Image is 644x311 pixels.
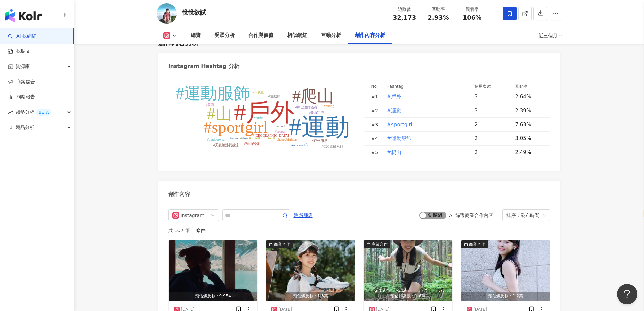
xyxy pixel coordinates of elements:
[364,240,453,301] img: post-image
[8,94,35,101] a: 洞察報告
[214,31,235,40] div: 受眾分析
[617,284,637,304] iframe: Help Scout Beacon - Open
[510,90,550,104] td: 2.64%
[515,121,544,128] div: 7.63%
[469,83,510,90] th: 使用次數
[364,83,381,90] th: No.
[191,31,201,40] div: 總覽
[461,240,550,301] button: 商業合作預估觸及數：1.2萬
[291,143,308,147] tspan: #outdoorlife
[475,121,510,128] div: 2
[182,8,206,17] div: 悅悅欲試
[539,30,562,41] div: 近三個月
[207,104,232,123] tspan: #山
[312,139,327,143] tspan: #戶外用品
[230,136,248,140] tspan: #exercisetime
[387,135,412,142] span: #運動服飾
[449,213,493,218] div: AI 篩選商業合作內容
[157,3,177,24] img: KOL Avatar
[393,14,416,21] span: 32,173
[275,130,286,133] tspan: #spartan
[240,136,276,140] tspan: #[GEOGRAPHIC_DATA]
[387,132,412,145] button: #運動服飾
[254,116,263,120] tspan: #outfit
[387,104,402,117] button: #運動
[515,107,544,114] div: 2.39%
[387,146,402,159] button: #爬山
[16,120,34,135] span: 競品分析
[515,135,544,142] div: 3.05%
[253,134,289,137] tspan: #[GEOGRAPHIC_DATA]
[16,105,51,120] span: 趨勢分析
[364,292,453,301] div: 預估觸及數：1.6萬
[276,124,285,128] tspan: #sport
[510,104,550,118] td: 2.39%
[252,90,264,94] tspan: #火炎山
[461,292,550,301] div: 預估觸及數：1.2萬
[355,31,385,40] div: 創作內容分析
[289,114,350,141] tspan: #運動
[515,93,544,101] div: 2.64%
[203,118,268,136] tspan: #sportgirl
[461,240,550,301] img: post-image
[36,109,51,116] div: BETA
[475,149,510,156] div: 2
[387,121,412,128] span: #sportgirl
[321,145,343,148] tspan: #C2C冰磁系列
[371,121,381,128] div: # 3
[387,90,402,104] button: #戶外
[428,14,449,21] span: 2.93%
[175,84,250,103] tspan: #運動服飾
[169,240,258,301] button: 預估觸及數：9,954
[324,104,334,108] tspan: #hiking
[392,6,418,13] div: 追蹤數
[16,59,30,74] span: 資源庫
[387,93,402,101] span: #戶外
[387,118,413,131] button: #sportgirl
[207,138,226,141] tspan: #outdoorwear
[387,149,402,156] span: #爬山
[248,31,273,40] div: 合作與價值
[308,111,324,114] tspan: #登山穿搭
[8,79,35,85] a: 商案媒合
[510,83,550,90] th: 互動率
[168,191,190,198] div: 創作內容
[372,241,388,248] div: 商業合作
[364,240,453,301] button: 商業合作預估觸及數：1.6萬
[8,33,37,40] a: searchAI 找網紅
[234,99,295,126] tspan: #戶外
[293,209,313,220] button: 進階篩選
[205,103,214,106] tspan: #裝備
[387,107,402,114] span: #運動
[510,146,550,159] td: 2.49%
[169,240,258,301] img: post-image
[213,143,238,147] tspan: #天氣越熱我越涼
[294,210,313,221] span: 進階篩選
[244,142,259,146] tspan: #登山裝備
[426,6,451,13] div: 互動率
[321,31,341,40] div: 互動分析
[8,110,13,115] span: rise
[463,14,482,21] span: 106%
[371,135,381,142] div: # 4
[169,292,258,301] div: 預估觸及數：9,954
[381,118,469,132] td: #sportgirl
[168,63,239,70] div: Instagram Hashtag 分析
[266,292,355,301] div: 預估觸及數：1.3萬
[469,241,485,248] div: 商業合作
[287,31,307,40] div: 相似網紅
[371,149,381,156] div: # 5
[381,83,469,90] th: Hashtag
[371,107,381,114] div: # 2
[459,6,485,13] div: 觀看率
[515,149,544,156] div: 2.49%
[5,9,42,22] img: logo
[381,104,469,118] td: #運動
[274,241,290,248] div: 商業合作
[181,210,202,221] div: Instagram
[276,138,297,141] tspan: #happybirthday
[168,228,550,233] div: 共 107 筆 ， 條件：
[475,135,510,142] div: 2
[381,132,469,146] td: #運動服飾
[268,94,280,98] tspan: #運動服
